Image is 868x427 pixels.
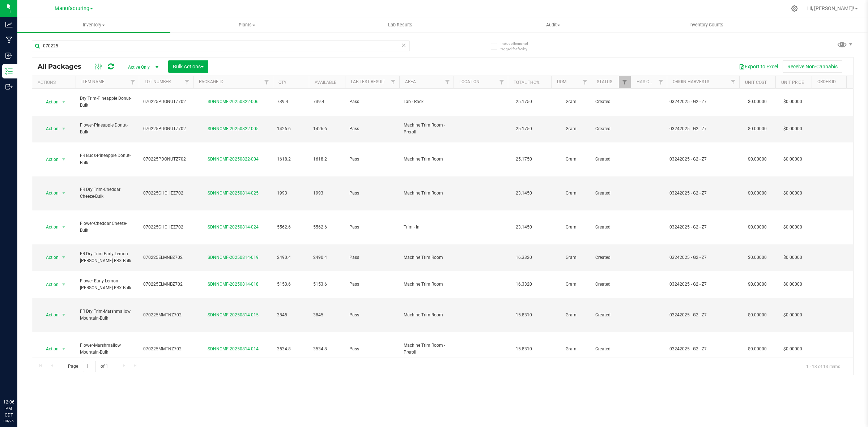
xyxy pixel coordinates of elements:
[739,89,775,116] td: $0.00000
[378,22,422,28] span: Lab Results
[512,344,536,354] span: 15.8310
[404,98,449,105] span: Lab - Rack
[739,176,775,210] td: $0.00000
[680,22,733,28] span: Inventory Counts
[349,190,395,197] span: Pass
[404,342,449,356] span: Machine Trim Room - Preroll
[5,83,13,90] inline-svg: Outbound
[512,97,536,107] span: 25.1750
[669,190,737,197] div: 03242025 - G2 - Z7
[512,279,536,290] span: 16.3320
[630,17,783,33] a: Inventory Counts
[514,80,540,85] a: Total THC%
[143,254,189,261] span: 070225ELMNBZ702
[143,281,189,288] span: 070225ELMNBZ702
[780,188,806,198] span: $0.00000
[557,79,566,84] a: UOM
[745,80,767,85] a: Unit Cost
[261,76,273,88] a: Filter
[349,125,395,132] span: Pass
[739,271,775,298] td: $0.00000
[208,126,259,131] a: SDNNCMF-20250822-005
[81,79,105,84] a: Item Name
[512,154,536,165] span: 25.1750
[208,255,259,260] a: SDNNCMF-20250814-019
[817,79,836,84] a: Order Id
[208,282,259,287] a: SDNNCMF-20250814-018
[669,98,737,105] div: 03242025 - G2 - Z7
[168,60,208,73] button: Bulk Actions
[181,76,193,88] a: Filter
[595,312,626,319] span: Created
[595,98,626,105] span: Created
[313,224,341,231] span: 5562.6
[38,63,89,71] span: All Packages
[173,64,204,69] span: Bulk Actions
[780,344,806,354] span: $0.00000
[404,190,449,197] span: Machine Trim Room
[170,17,323,33] a: Plants
[39,97,59,107] span: Action
[208,225,259,230] a: SDNNCMF-20250814-024
[783,60,842,73] button: Receive Non-Cannabis
[59,222,68,232] span: select
[790,5,799,12] div: Manage settings
[669,346,737,353] div: 03242025 - G2 - Z7
[59,252,68,262] span: select
[38,80,73,85] div: Actions
[59,97,68,107] span: select
[780,97,806,107] span: $0.00000
[349,98,395,105] span: Pass
[277,156,305,163] span: 1618.2
[349,224,395,231] span: Pass
[727,76,739,88] a: Filter
[595,281,626,288] span: Created
[143,125,189,132] span: 070225PDONUTZ702
[404,254,449,261] span: Machine Trim Room
[80,278,135,291] span: Flower-Early Lemon [PERSON_NAME] RBX-Bulk
[3,399,14,418] p: 12:06 PM CDT
[3,418,14,424] p: 08/26
[595,346,626,353] span: Created
[739,210,775,244] td: $0.00000
[669,281,737,288] div: 03242025 - G2 - Z7
[669,312,737,319] div: 03242025 - G2 - Z7
[171,22,323,28] span: Plants
[313,156,341,163] span: 1618.2
[595,156,626,163] span: Created
[143,98,189,105] span: 070225PDONUTZ702
[208,346,259,351] a: SDNNCMF-20250814-014
[277,98,305,105] span: 739.4
[512,124,536,134] span: 25.1750
[313,346,341,353] span: 3534.8
[80,342,135,356] span: Flower-Marshmallow Mountain-Bulk
[313,125,341,132] span: 1426.6
[579,76,591,88] a: Filter
[349,156,395,163] span: Pass
[404,224,449,231] span: Trim - In
[512,188,536,198] span: 23.1450
[655,76,667,88] a: Filter
[313,98,341,105] span: 739.4
[39,252,59,262] span: Action
[313,254,341,261] span: 2490.4
[501,41,537,52] span: Include items not tagged for facility
[739,142,775,176] td: $0.00000
[39,310,59,320] span: Action
[800,361,846,372] span: 1 - 13 of 13 items
[80,152,135,166] span: FR Buds-Pineapple Donut-Bulk
[59,188,68,198] span: select
[477,22,629,28] span: Audit
[404,281,449,288] span: Machine Trim Room
[477,17,630,33] a: Audit
[734,60,783,73] button: Export to Excel
[199,79,224,84] a: Package ID
[59,344,68,354] span: select
[512,252,536,263] span: 16.3320
[780,124,806,134] span: $0.00000
[780,279,806,290] span: $0.00000
[349,312,395,319] span: Pass
[556,346,587,353] span: Gram
[313,312,341,319] span: 3845
[595,125,626,132] span: Created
